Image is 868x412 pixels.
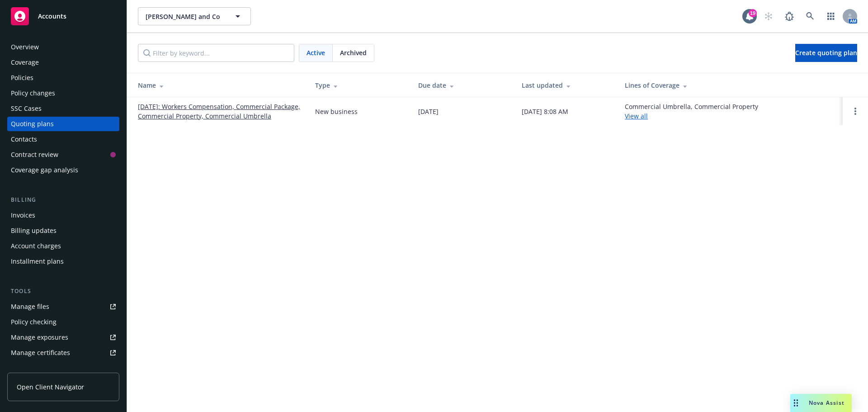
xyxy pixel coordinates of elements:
div: Billing [7,195,119,204]
div: Manage certificates [11,346,70,360]
a: Coverage [7,55,119,70]
a: Start snowing [759,7,778,25]
div: Installment plans [11,254,64,269]
a: Overview [7,40,119,54]
a: Quoting plans [7,117,119,131]
a: Billing updates [7,223,119,238]
span: Open Client Navigator [17,382,84,392]
div: New business [315,107,358,116]
div: Due date [418,81,507,90]
div: Coverage [11,55,39,70]
a: Policy changes [7,86,119,100]
div: Lines of Coverage [625,81,835,90]
div: Manage exposures [11,330,68,345]
div: Name [138,81,301,90]
a: Contract review [7,147,119,162]
a: [DATE]: Workers Compensation, Commercial Package, Commercial Property, Commercial Umbrella [138,102,301,121]
a: Manage files [7,299,119,314]
a: Accounts [7,4,119,29]
input: Filter by keyword... [138,44,294,62]
span: Create quoting plan [795,48,857,57]
div: Invoices [11,208,35,223]
div: Manage files [11,299,49,314]
div: Type [315,81,404,90]
div: SSC Cases [11,101,42,116]
div: Contract review [11,147,58,162]
div: Tools [7,287,119,296]
div: Policies [11,71,33,85]
div: Manage claims [11,361,57,375]
a: Create quoting plan [795,44,857,62]
div: Account charges [11,239,61,253]
a: Manage exposures [7,330,119,345]
span: Accounts [38,13,66,20]
div: Commercial Umbrella, Commercial Property [625,102,758,121]
a: Switch app [822,7,840,25]
button: Nova Assist [790,394,852,412]
div: Drag to move [790,394,802,412]
span: [PERSON_NAME] and Co [146,12,224,21]
div: [DATE] [418,107,439,116]
button: [PERSON_NAME] and Co [138,7,251,25]
a: Contacts [7,132,119,147]
div: Coverage gap analysis [11,163,78,177]
span: Nova Assist [809,399,844,407]
a: Manage certificates [7,346,119,360]
a: Account charges [7,239,119,253]
div: Overview [11,40,39,54]
a: Report a Bug [780,7,798,25]
div: Contacts [11,132,37,147]
div: Billing updates [11,223,57,238]
a: Open options [850,106,861,117]
a: Policies [7,71,119,85]
div: Policy changes [11,86,55,100]
a: SSC Cases [7,101,119,116]
div: 19 [749,9,757,17]
div: Policy checking [11,315,57,329]
a: Policy checking [7,315,119,329]
div: Last updated [522,81,610,90]
div: Quoting plans [11,117,54,131]
a: View all [625,112,648,120]
span: Archived [340,48,367,57]
a: Invoices [7,208,119,223]
a: Installment plans [7,254,119,269]
div: [DATE] 8:08 AM [522,107,568,116]
a: Search [801,7,819,25]
span: Active [307,48,325,57]
a: Manage claims [7,361,119,375]
a: Coverage gap analysis [7,163,119,177]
